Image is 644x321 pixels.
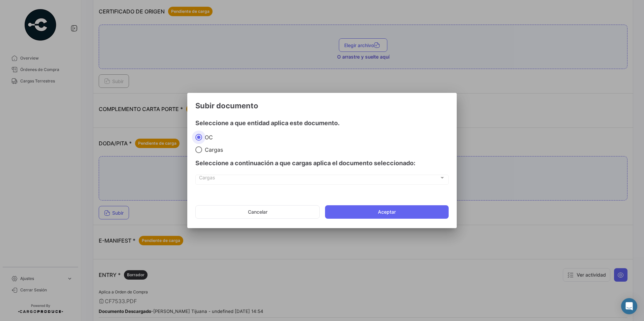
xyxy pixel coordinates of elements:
[195,101,449,110] h3: Subir documento
[195,205,320,219] button: Cancelar
[202,146,223,153] span: Cargas
[202,134,213,141] span: OC
[195,118,449,128] h4: Seleccione a que entidad aplica este documento.
[325,205,449,219] button: Aceptar
[199,176,439,182] span: Cargas
[621,298,637,314] div: Abrir Intercom Messenger
[195,158,449,168] h4: Seleccione a continuación a que cargas aplica el documento seleccionado:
